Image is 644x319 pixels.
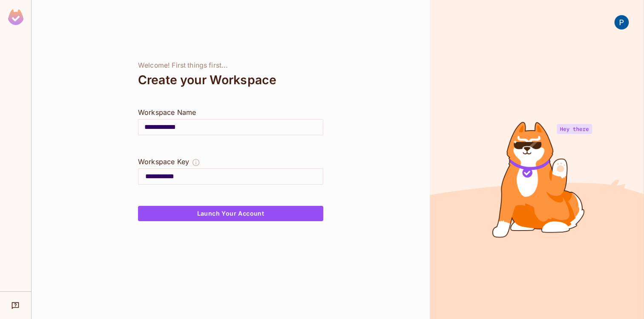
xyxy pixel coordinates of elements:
div: Help & Updates [6,297,25,314]
div: Welcome! First things first... [138,61,323,70]
img: SReyMgAAAABJRU5ErkJggg== [8,9,23,25]
img: Peter Webb [615,15,629,29]
button: The Workspace Key is unique, and serves as the identifier of your workspace. [192,157,200,168]
div: Workspace Name [138,107,323,117]
div: Workspace Key [138,157,189,167]
div: Create your Workspace [138,70,323,90]
button: Launch Your Account [138,206,323,221]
